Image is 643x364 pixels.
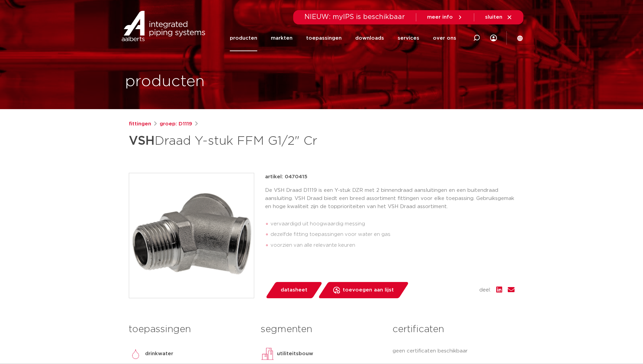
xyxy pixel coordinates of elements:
span: sluiten [485,15,502,20]
a: services [398,25,419,51]
a: sluiten [485,14,513,20]
a: markten [271,25,293,51]
span: NIEUW: myIPS is beschikbaar [304,14,405,20]
h3: certificaten [393,323,514,336]
a: downloads [355,25,384,51]
h3: segmenten [261,323,382,336]
p: utiliteitsbouw [277,350,313,358]
h1: Draad Y-stuk FFM G1/2" Cr [129,131,383,151]
a: fittingen [129,120,151,128]
span: meer info [427,15,453,20]
p: De VSH Draad D1119 is een Y-stuk DZR met 2 binnendraad aansluitingen en een buitendraad aansluiti... [265,186,515,211]
li: vervaardigd uit hoogwaardig messing [270,219,515,229]
a: producten [230,25,257,51]
img: Product Image for VSH Draad Y-stuk FFM G1/2" Cr [129,173,254,298]
li: voorzien van alle relevante keuren [270,240,515,251]
a: toepassingen [306,25,342,51]
h1: producten [125,71,205,93]
span: datasheet [281,285,307,296]
img: drinkwater [129,347,142,361]
strong: VSH [129,135,155,147]
p: artikel: 0470415 [265,173,307,181]
a: datasheet [265,282,323,298]
h3: toepassingen [129,323,250,336]
p: drinkwater [145,350,173,358]
img: utiliteitsbouw [261,347,274,361]
a: groep: D1119 [160,120,192,128]
li: dezelfde fitting toepassingen voor water en gas [270,229,515,240]
nav: Menu [230,25,456,51]
a: meer info [427,14,463,20]
a: over ons [433,25,456,51]
span: toevoegen aan lijst [343,285,394,296]
p: geen certificaten beschikbaar [393,347,514,355]
span: deel: [479,286,491,294]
